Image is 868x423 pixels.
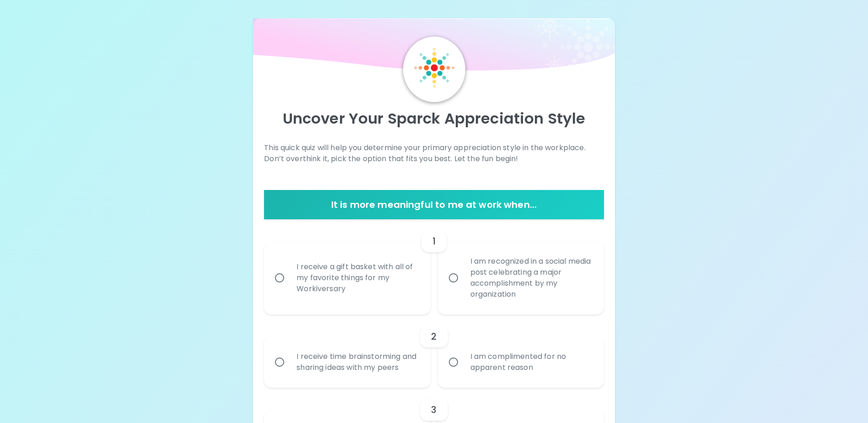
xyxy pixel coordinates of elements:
[432,234,436,249] h6: 1
[414,48,454,88] img: Sparck Logo
[253,18,615,75] img: wave
[463,340,599,384] div: I am complimented for no apparent reason
[431,402,437,417] h6: 3
[463,245,599,311] div: I am recognized in a social media post celebrating a major accomplishment by my organization
[264,315,604,388] div: choice-group-check
[431,329,437,344] h6: 2
[268,197,600,212] h6: It is more meaningful to me at work when...
[289,340,425,384] div: I receive time brainstorming and sharing ideas with my peers
[264,109,604,128] p: Uncover Your Sparck Appreciation Style
[264,219,604,315] div: choice-group-check
[264,142,604,164] p: This quick quiz will help you determine your primary appreciation style in the workplace. Don’t o...
[289,250,425,305] div: I receive a gift basket with all of my favorite things for my Workiversary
